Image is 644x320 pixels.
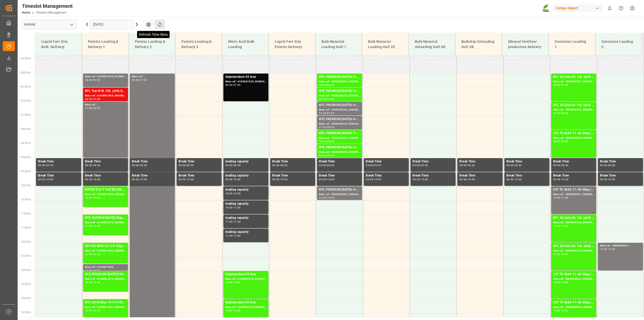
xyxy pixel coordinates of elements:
div: - [467,178,467,181]
div: 10:00 [327,178,334,181]
div: Main ref : 4500000284, 2000000239 [319,192,360,197]
div: 11:30 [233,221,241,223]
div: Liquid Fert Site Bulk Delivery [39,37,78,52]
div: Bulk Material Loading Hall 3C [366,37,405,52]
div: Break Time [85,159,126,164]
div: 06:30 [93,79,100,81]
div: BFL Top-N SL 20L (x48) DE,FR *PDVITA RZ 10L (x60) BE,DE,FR,EN,NL,ITBFL Aktiv [DATE] SL 10L (x60) DE [85,89,126,94]
div: 12:45 [85,269,92,272]
div: 09:00 [272,164,279,166]
div: 10:00 [85,197,92,199]
div: Break Time [506,159,547,164]
div: - [373,178,374,181]
div: - [560,225,561,227]
button: Compo Expert [554,3,604,13]
div: - [233,309,233,312]
div: 09:00 [319,164,326,166]
div: Break Time [553,159,594,164]
div: EST TE-MAX 11-48 20kg (x56) WW [553,131,594,136]
div: Salpetersäure 53 lose [225,272,266,277]
div: Container Loading 2 [599,37,638,52]
div: Break Time [132,159,173,164]
div: 09:00 [38,164,45,166]
div: 09:30 [327,164,334,166]
div: 09:30 [468,164,475,166]
div: EST TE-MAX 11-48 20kg (x56) WW [553,272,594,277]
div: Break Time [413,159,454,164]
div: 09:30 [85,178,92,181]
div: EST TE-MAX 11-48 20kg (x56) WW [553,187,594,192]
div: - [560,112,561,114]
div: - [139,164,140,166]
div: Break Time [179,173,220,178]
div: BFL 36 Extra SL 10L (x60) EN,TR MTO [553,75,594,80]
div: 09:30 [374,164,381,166]
div: loading capacity [225,173,266,178]
div: 21:00 [140,79,147,81]
div: - [92,225,93,227]
div: 07:00 [85,107,92,109]
div: 09:00 [459,164,467,166]
div: EST TE-MAX 11-48 20kg (x56) WW [553,300,594,305]
div: Salpetersäure 53 lose [225,75,266,80]
div: 08:00 [553,140,560,143]
div: 09:30 [600,178,607,181]
div: Main ref : 6100001403, 2000000962 [85,249,126,253]
div: 12:45 [93,253,100,255]
div: Break Time [600,159,641,164]
input: Type to search/select [21,20,77,29]
div: Break Time [413,173,454,178]
div: 07:00 [327,98,334,100]
div: - [186,164,187,166]
div: - [326,84,327,86]
div: 10:30 [233,192,241,195]
span: 06:00 Hr [21,71,31,74]
div: - [92,107,93,109]
div: 09:00 [553,164,560,166]
div: 09:30 [233,164,241,166]
div: Liquid Fert Site Paletts Delivery [273,37,311,52]
div: - [45,178,46,181]
div: Paletts Loading & Delivery 3 [179,37,218,52]
div: NTC PREMIUM [DATE]+3+TE BULK [319,75,360,80]
div: 09:30 [132,178,139,181]
div: 10:00 [93,178,100,181]
div: Break Time [459,159,500,164]
span: 07:30 Hr [21,114,31,116]
div: NTC PREMIUM [DATE]+3+TE BULK [319,187,360,192]
div: NTC sol N-Max 19-5-5+TE 25kg WWBFL Costi SL 20L (x48) D,A,CH,ENBLK CLASSIC [DATE] 25kg(x40)D,EN,P... [85,300,126,305]
div: 10:30 [225,206,233,209]
div: 06:00 [225,84,233,86]
div: Main ref : 4500000934, 2000000976 [553,305,594,309]
div: loading capacity [225,216,266,221]
div: loading capacity [225,201,266,206]
div: - [326,126,327,128]
div: BLK PREMIUM [DATE] 25kg(x60)ES,IT,PT,SI [85,272,126,277]
div: 14:45 [93,309,100,312]
div: 06:00 [319,84,326,86]
div: 09:30 [140,164,147,166]
div: - [92,269,93,272]
div: 12:00 [553,253,560,255]
div: - [607,178,608,181]
button: open menu [68,21,75,28]
div: 09:30 [225,178,233,181]
div: 10:00 [140,178,147,181]
div: Main ref : 4500000944, [600,244,641,248]
div: 06:00 [553,84,560,86]
div: 10:00 [280,178,288,181]
div: Main ref : 4500000232, 2000000040 [319,136,360,140]
div: Main ref : , [85,103,126,107]
div: Break Time [272,159,313,164]
div: NTC PREMIUM [DATE]+3+TE BULK [319,89,360,94]
div: Bulk Material Unloading Hall 3B [413,37,451,52]
div: 12:00 [233,235,241,237]
div: - [467,164,467,166]
div: Break Time [366,173,407,178]
div: - [233,235,233,237]
span: 12:30 Hr [21,255,31,257]
div: 09:00 [561,140,569,143]
div: 11:00 [553,225,560,227]
div: 14:00 [553,309,560,312]
div: 09:30 [608,164,615,166]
